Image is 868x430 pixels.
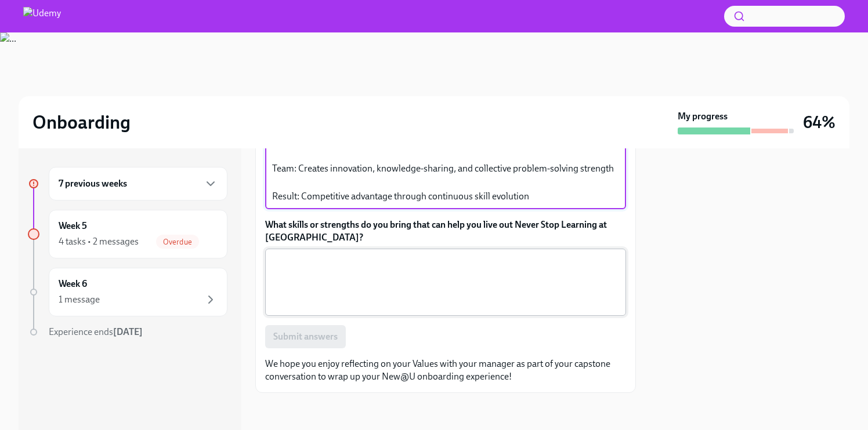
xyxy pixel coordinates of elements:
[59,293,100,306] div: 1 message
[28,210,227,258] a: Week 54 tasks • 2 messagesOverdue
[49,326,143,337] span: Experience ends
[272,106,619,203] textarea: Never Stop Learning drives success by: Personal: Keeps you adaptable, relevant, and promotable in...
[59,235,139,248] div: 4 tasks • 2 messages
[113,326,143,337] strong: [DATE]
[265,218,626,244] label: What skills or strengths do you bring that can help you live out Never Stop Learning at [GEOGRAPH...
[28,268,227,316] a: Week 61 message
[59,278,87,290] h6: Week 6
[23,7,61,25] img: Udemy
[59,220,87,232] h6: Week 5
[678,110,728,123] strong: My progress
[59,177,127,190] h6: 7 previous weeks
[49,167,227,201] div: 7 previous weeks
[32,111,131,134] h2: Onboarding
[156,238,199,246] span: Overdue
[803,112,836,133] h3: 64%
[265,358,626,383] p: We hope you enjoy reflecting on your Values with your manager as part of your capstone conversati...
